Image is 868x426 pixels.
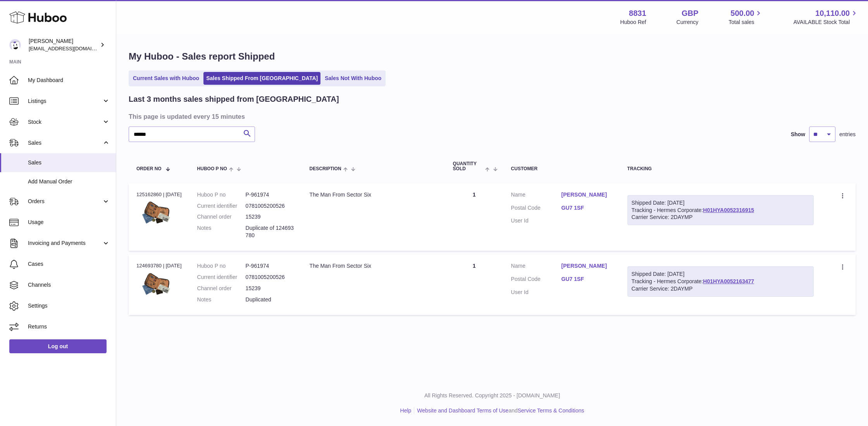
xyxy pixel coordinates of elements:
[629,8,646,19] strong: 8831
[703,207,754,213] a: H01HYA0052316915
[627,195,814,226] div: Tracking - Hermes Corporate:
[246,274,294,281] dd: 0781005200526
[9,39,21,51] img: rob@themysteryagency.com
[627,166,814,171] div: Tracking
[197,296,246,303] dt: Notes
[677,19,699,26] div: Currency
[29,38,98,52] div: [PERSON_NAME]
[28,159,110,166] span: Sales
[815,8,850,19] span: 10,110.00
[511,204,561,214] dt: Postal Code
[703,278,754,284] a: H01HYA0052163477
[791,131,805,138] label: Show
[197,166,227,171] span: Huboo P no
[197,191,246,198] dt: Huboo P no
[28,98,102,105] span: Listings
[9,339,107,353] a: Log out
[136,262,182,269] div: 124693780 | [DATE]
[453,161,484,171] span: Quantity Sold
[445,183,503,251] td: 1
[130,72,202,85] a: Current Sales with Huboo
[793,8,859,26] a: 10,110.00 AVAILABLE Stock Total
[511,217,561,224] dt: User Id
[246,191,294,198] dd: P-961974
[246,296,294,303] p: Duplicated
[511,191,561,200] dt: Name
[728,19,763,26] span: Total sales
[136,191,182,198] div: 125162860 | [DATE]
[728,8,763,26] a: 500.00 Total sales
[28,281,110,289] span: Channels
[793,19,859,26] span: AVAILABLE Stock Total
[839,131,856,138] span: entries
[730,8,754,19] span: 500.00
[561,275,612,283] a: GU7 1SF
[632,285,809,293] div: Carrier Service: 2DAYMP
[28,77,110,84] span: My Dashboard
[129,112,854,121] h3: This page is updated every 15 minutes
[632,199,809,207] div: Shipped Date: [DATE]
[197,262,246,270] dt: Huboo P no
[322,72,384,85] a: Sales Not With Huboo
[310,191,437,198] div: The Man From Sector Six
[28,219,110,226] span: Usage
[620,19,646,26] div: Huboo Ref
[400,407,412,414] a: Help
[136,200,175,226] img: DSC00255.png
[28,302,110,310] span: Settings
[511,262,561,272] dt: Name
[246,262,294,270] dd: P-961974
[627,266,814,297] div: Tracking - Hermes Corporate:
[682,8,698,19] strong: GBP
[203,72,320,85] a: Sales Shipped From [GEOGRAPHIC_DATA]
[197,274,246,281] dt: Current identifier
[197,285,246,292] dt: Channel order
[417,407,508,414] a: Website and Dashboard Terms of Use
[246,285,294,292] dd: 15239
[28,139,102,147] span: Sales
[122,392,862,399] p: All Rights Reserved. Copyright 2025 - [DOMAIN_NAME]
[632,270,809,278] div: Shipped Date: [DATE]
[28,118,102,126] span: Stock
[511,275,561,285] dt: Postal Code
[246,202,294,210] dd: 0781005200526
[197,213,246,221] dt: Channel order
[28,240,102,247] span: Invoicing and Payments
[518,407,584,414] a: Service Terms & Conditions
[310,262,437,270] div: The Man From Sector Six
[561,191,612,198] a: [PERSON_NAME]
[246,224,294,239] p: Duplicate of 124693780
[511,289,561,296] dt: User Id
[29,45,114,51] span: [EMAIL_ADDRESS][DOMAIN_NAME]
[28,323,110,330] span: Returns
[136,272,175,298] img: DSC00255.png
[561,262,612,270] a: [PERSON_NAME]
[129,94,339,104] h2: Last 3 months sales shipped from [GEOGRAPHIC_DATA]
[310,166,341,171] span: Description
[28,260,110,268] span: Cases
[632,214,809,221] div: Carrier Service: 2DAYMP
[28,178,110,185] span: Add Manual Order
[511,166,612,171] div: Customer
[136,166,162,171] span: Order No
[197,202,246,210] dt: Current identifier
[445,255,503,315] td: 1
[129,50,856,63] h1: My Huboo - Sales report Shipped
[197,224,246,239] dt: Notes
[561,204,612,212] a: GU7 1SF
[246,213,294,221] dd: 15239
[28,198,102,205] span: Orders
[414,407,584,414] li: and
